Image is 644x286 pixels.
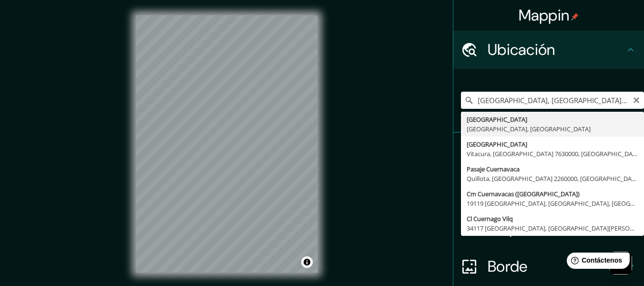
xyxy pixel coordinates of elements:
div: Ubicación [453,31,644,69]
font: [GEOGRAPHIC_DATA] [467,115,527,124]
font: Vitacura, [GEOGRAPHIC_DATA] 7630000, [GEOGRAPHIC_DATA] [467,149,642,158]
canvas: Mapa [136,15,317,273]
font: Mappin [519,5,570,25]
div: Disposición [453,209,644,247]
iframe: Lanzador de widgets de ayuda [559,249,634,275]
input: Elige tu ciudad o zona [461,92,644,109]
font: Borde [488,256,528,276]
font: [GEOGRAPHIC_DATA], [GEOGRAPHIC_DATA] [467,125,591,133]
font: Cl Cuernago Vilq [467,214,513,223]
font: Pasaje Cuernavaca [467,165,520,173]
font: Cm Cuernavacas ([GEOGRAPHIC_DATA]) [467,190,580,198]
font: [GEOGRAPHIC_DATA] [467,140,527,148]
div: Estilo [453,171,644,209]
font: Ubicación [488,40,555,60]
button: Activar o desactivar atribución [301,256,313,268]
font: Quillota, [GEOGRAPHIC_DATA] 2260000, [GEOGRAPHIC_DATA] [467,174,641,183]
button: Claro [633,95,640,104]
img: pin-icon.png [571,13,579,21]
div: Borde [453,247,644,286]
div: Patas [453,133,644,171]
